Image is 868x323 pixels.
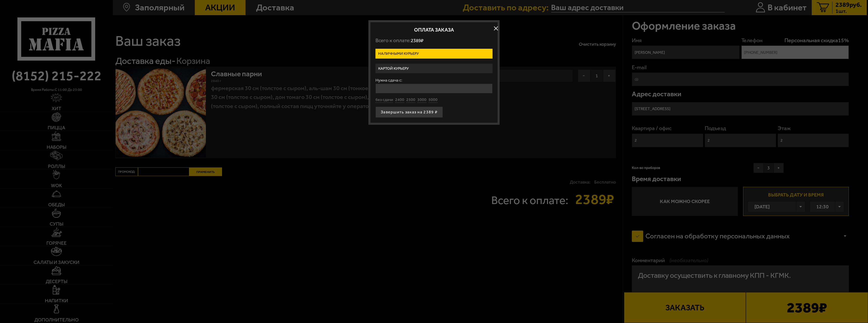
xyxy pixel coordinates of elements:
[428,97,438,103] button: 5000
[375,107,443,118] button: Завершить заказ на 2389 ₽
[375,97,393,103] button: без сдачи
[375,37,493,44] p: Всего к оплате:
[417,97,426,103] button: 3000
[395,97,404,103] button: 2400
[375,49,493,59] label: Наличными курьеру
[375,78,493,82] label: Нужна сдача с:
[406,97,415,103] button: 2500
[375,27,493,32] h2: Оплата заказа
[375,64,493,73] label: Картой курьеру
[411,38,423,43] span: 2389 ₽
